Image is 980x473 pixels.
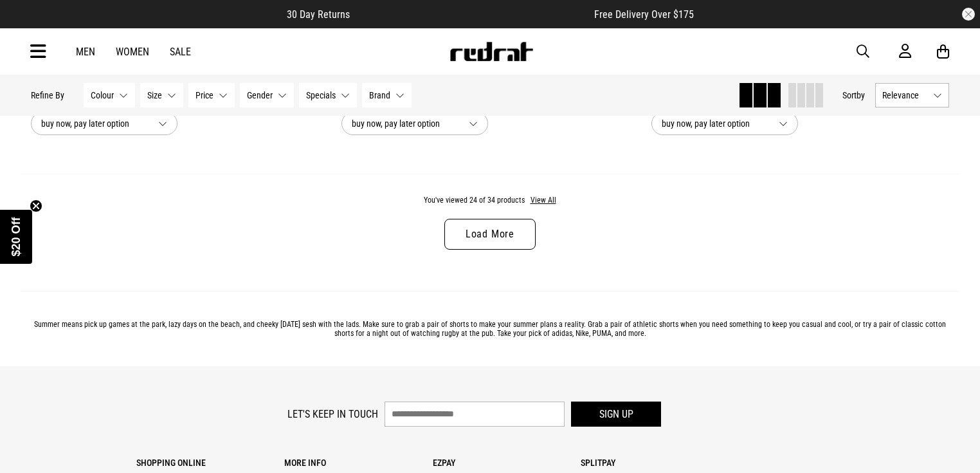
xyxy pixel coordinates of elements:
[287,8,350,21] span: 30 Day Returns
[240,83,294,107] button: Gender
[76,46,95,58] a: Men
[352,116,458,131] span: buy now, pay later option
[31,90,64,100] p: Refine By
[857,90,865,100] span: by
[247,90,273,100] span: Gender
[30,199,42,212] button: Close teaser
[147,90,162,100] span: Size
[449,42,534,61] img: Redrat logo
[875,83,949,107] button: Relevance
[116,46,149,58] a: Women
[140,83,183,107] button: Size
[31,112,177,135] button: buy now, pay later option
[369,90,390,100] span: Brand
[284,458,432,468] p: More Info
[136,458,284,468] p: Shopping Online
[581,458,729,468] p: Splitpay
[842,88,865,103] button: Sortby
[433,458,581,468] p: Ezpay
[41,116,148,131] span: buy now, pay later option
[31,320,949,338] p: Summer means pick up games at the park, lazy days on the beach, and cheeky [DATE] sesh with the l...
[10,217,23,256] span: $20 Off
[91,90,114,100] span: Colour
[195,90,213,100] span: Price
[444,219,536,250] a: Load More
[188,83,235,107] button: Price
[84,83,135,107] button: Colour
[341,112,488,135] button: buy now, pay later option
[882,90,928,100] span: Relevance
[594,8,694,21] span: Free Delivery Over $175
[299,83,357,107] button: Specials
[287,408,378,420] label: Let's keep in touch
[424,196,525,205] span: You've viewed 24 of 34 products
[571,402,661,427] button: Sign up
[306,90,336,100] span: Specials
[376,8,568,21] iframe: Customer reviews powered by Trustpilot
[651,112,798,135] button: buy now, pay later option
[362,83,412,107] button: Brand
[530,195,557,207] button: View All
[662,116,768,131] span: buy now, pay later option
[170,46,191,58] a: Sale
